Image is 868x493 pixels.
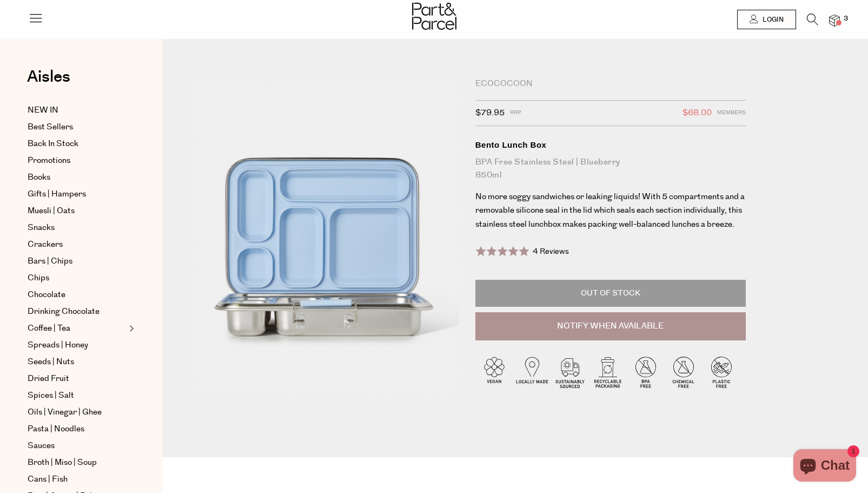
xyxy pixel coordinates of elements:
[475,78,746,89] div: Ecococoon
[28,104,58,117] span: NEW IN
[829,15,840,26] a: 3
[28,104,126,117] a: NEW IN
[510,106,521,120] span: RRP
[589,353,627,391] img: P_P-ICONS-Live_Bec_V11_Recyclable_Packaging.svg
[28,322,126,335] a: Coffee | Tea
[28,205,126,218] a: Muesli | Oats
[28,473,126,486] a: Cans | Fish
[737,10,796,29] a: Login
[127,322,134,335] button: Expand/Collapse Coffee | Tea
[28,288,65,301] span: Chocolate
[533,246,569,257] span: 4 Reviews
[28,406,102,419] span: Oils | Vinegar | Ghee
[28,121,126,134] a: Best Sellers
[683,106,712,120] span: $68.00
[27,65,70,89] span: Aisles
[28,188,126,201] a: Gifts | Hampers
[28,255,126,268] a: Bars | Chips
[28,456,97,469] span: Broth | Miso | Soup
[28,439,126,452] a: Sauces
[28,439,55,452] span: Sauces
[28,473,68,486] span: Cans | Fish
[475,280,746,307] p: Out of Stock
[28,389,74,402] span: Spices | Salt
[627,353,665,391] img: P_P-ICONS-Live_Bec_V11_BPA_Free.svg
[703,353,740,391] img: P_P-ICONS-Live_Bec_V11_Plastic_Free.svg
[790,449,859,484] inbox-online-store-chat: Shopify online store chat
[28,137,126,150] a: Back In Stock
[841,14,851,24] span: 3
[475,106,505,120] span: $79.95
[28,339,126,352] a: Spreads | Honey
[551,353,589,391] img: P_P-ICONS-Live_Bec_V11_Sustainable_Sourced.svg
[475,156,746,182] div: BPA Free Stainless Steel | Blueberry 850ml
[28,372,126,385] a: Dried Fruit
[28,171,50,184] span: Books
[717,106,746,120] span: Members
[665,353,703,391] img: P_P-ICONS-Live_Bec_V11_Chemical_Free.svg
[28,221,126,234] a: Snacks
[475,140,746,150] div: Bento Lunch Box
[28,423,126,436] a: Pasta | Noodles
[28,188,86,201] span: Gifts | Hampers
[28,205,75,218] span: Muesli | Oats
[28,423,84,436] span: Pasta | Noodles
[28,389,126,402] a: Spices | Salt
[28,255,72,268] span: Bars | Chips
[28,339,88,352] span: Spreads | Honey
[513,353,551,391] img: P_P-ICONS-Live_Bec_V11_Locally_Made_2.svg
[28,154,126,167] a: Promotions
[28,305,100,318] span: Drinking Chocolate
[475,353,513,391] img: P_P-ICONS-Live_Bec_V11_Vegan.svg
[28,238,126,251] a: Crackers
[28,288,126,301] a: Chocolate
[28,154,70,167] span: Promotions
[475,191,745,230] span: No more soggy sandwiches or leaking liquids! With 5 compartments and a removable silicone seal in...
[28,356,74,369] span: Seeds | Nuts
[195,82,459,395] img: Bento Lunch Box
[28,456,126,469] a: Broth | Miso | Soup
[28,305,126,318] a: Drinking Chocolate
[28,406,126,419] a: Oils | Vinegar | Ghee
[28,137,78,150] span: Back In Stock
[412,3,456,30] img: Part&Parcel
[28,372,69,385] span: Dried Fruit
[28,121,73,134] span: Best Sellers
[28,356,126,369] a: Seeds | Nuts
[28,238,63,251] span: Crackers
[28,221,55,234] span: Snacks
[28,272,126,285] a: Chips
[475,312,746,340] button: Notify When Available
[27,69,70,96] a: Aisles
[28,171,126,184] a: Books
[760,15,784,24] span: Login
[28,322,70,335] span: Coffee | Tea
[28,272,49,285] span: Chips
